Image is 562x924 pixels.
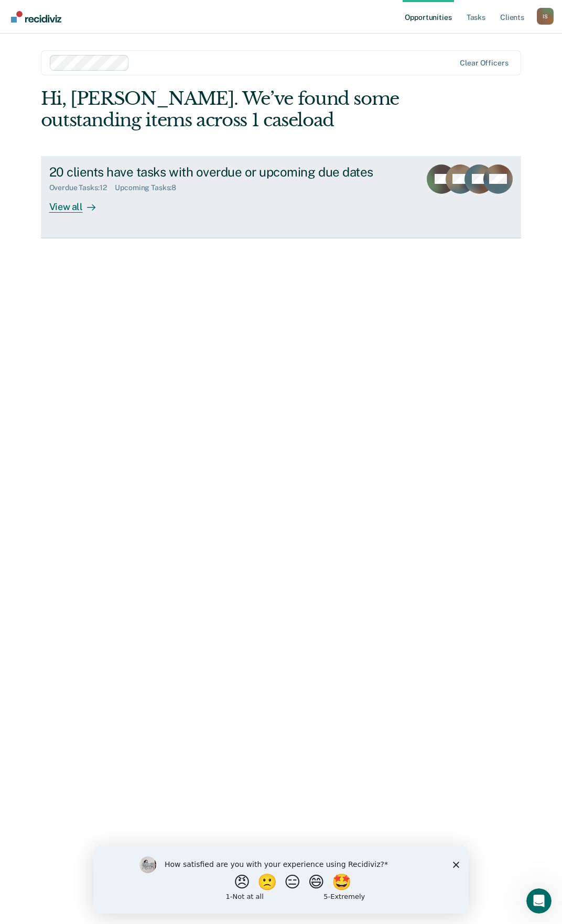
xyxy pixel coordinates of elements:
[115,183,185,192] div: Upcoming Tasks : 8
[460,59,508,68] div: Clear officers
[49,183,115,192] div: Overdue Tasks : 12
[11,11,61,23] img: Recidiviz
[41,88,425,131] div: Hi, [PERSON_NAME]. We’ve found some outstanding items across 1 caseload
[49,192,108,213] div: View all
[537,8,554,25] div: I S
[41,156,522,238] a: 20 clients have tasks with overdue or upcoming due datesOverdue Tasks:12Upcoming Tasks:8View all
[49,164,413,180] div: 20 clients have tasks with overdue or upcoming due dates
[93,846,469,914] iframe: Survey by Kim from Recidiviz
[526,888,552,914] iframe: Intercom live chat
[537,8,554,25] button: Profile dropdown button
